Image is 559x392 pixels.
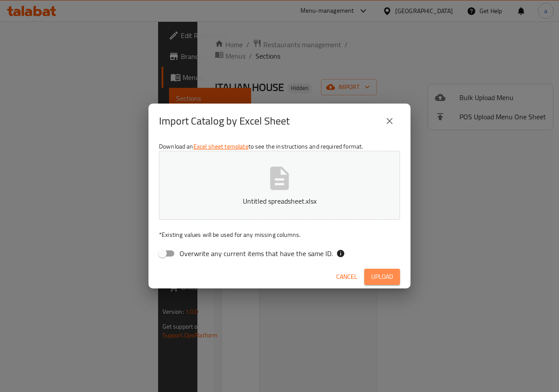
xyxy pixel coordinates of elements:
[159,151,400,220] button: Untitled spreadsheet.xlsx
[148,139,411,265] div: Download an to see the instructions and required format.
[173,196,386,206] p: Untitled spreadsheet.xlsx
[333,269,361,285] button: Cancel
[379,111,400,132] button: close
[179,248,333,259] span: Overwrite any current items that have the same ID.
[336,271,357,282] span: Cancel
[336,249,345,258] svg: If the overwrite option isn't selected, then the items that match an existing ID will be ignored ...
[364,269,400,285] button: Upload
[159,230,400,239] p: Existing values will be used for any missing columns.
[193,141,248,152] a: Excel sheet template
[371,271,393,282] span: Upload
[159,114,290,128] h2: Import Catalog by Excel Sheet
